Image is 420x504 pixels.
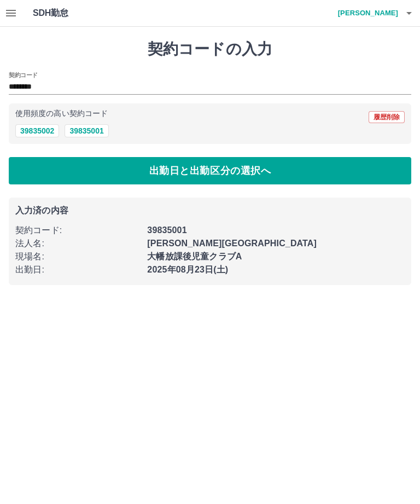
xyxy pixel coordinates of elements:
[147,252,242,261] b: 大幡放課後児童クラブA
[369,111,405,123] button: 履歴削除
[147,239,317,248] b: [PERSON_NAME][GEOGRAPHIC_DATA]
[15,206,405,215] p: 入力済の内容
[15,224,141,237] p: 契約コード :
[147,265,228,274] b: 2025年08月23日(土)
[15,124,59,137] button: 39835002
[15,110,108,118] p: 使用頻度の高い契約コード
[147,225,186,235] b: 39835001
[9,157,411,184] button: 出勤日と出勤区分の選択へ
[9,71,38,79] h2: 契約コード
[65,124,108,137] button: 39835001
[15,250,141,263] p: 現場名 :
[15,263,141,276] p: 出勤日 :
[9,40,411,59] h1: 契約コードの入力
[15,237,141,250] p: 法人名 :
